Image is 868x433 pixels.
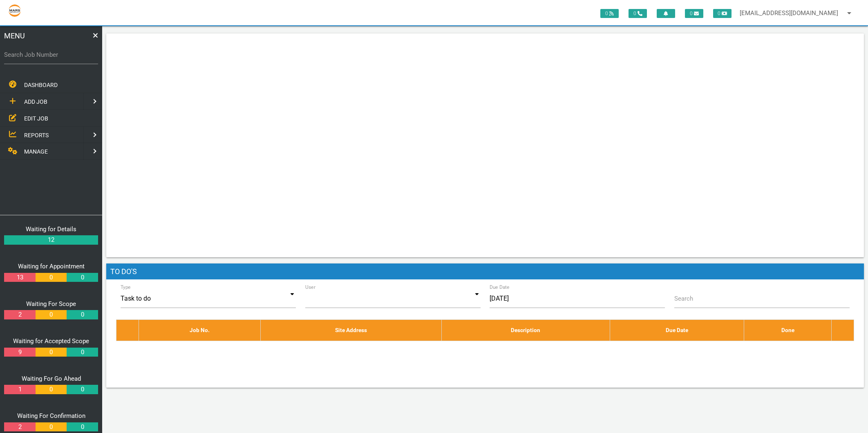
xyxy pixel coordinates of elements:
a: 12 [4,235,98,245]
a: 0 [36,348,67,357]
label: Due Date [490,283,510,291]
a: 2 [4,422,35,432]
label: Type [121,283,131,291]
span: 0 [713,9,732,18]
label: Search [674,294,693,304]
a: Waiting for Accepted Scope [13,337,89,345]
a: 0 [67,348,98,357]
a: 0 [36,385,67,394]
th: Due Date [610,320,744,341]
a: Waiting for Appointment [18,263,85,270]
label: Search Job Number [4,50,98,60]
a: 0 [36,422,67,432]
span: MENU [4,30,25,41]
label: User [305,283,315,291]
a: Waiting for Details [26,225,76,233]
a: 0 [67,273,98,282]
span: MANAGE [24,148,48,155]
a: 1 [4,385,35,394]
span: ADD JOB [24,98,47,105]
a: 13 [4,273,35,282]
a: 0 [67,385,98,394]
th: Done [744,320,832,341]
a: 0 [67,422,98,432]
a: Waiting For Confirmation [17,412,85,420]
span: 0 [685,9,703,18]
a: 2 [4,310,35,319]
span: DASHBOARD [24,82,58,88]
a: Waiting For Go Ahead [22,375,81,382]
span: 0 [629,9,647,18]
h1: To Do's [106,263,864,280]
th: Job No. [139,320,260,341]
th: Description [441,320,610,341]
span: 0 [600,9,619,18]
span: EDIT JOB [24,115,48,121]
a: 0 [67,310,98,319]
a: 0 [36,273,67,282]
a: Waiting For Scope [26,300,76,308]
span: REPORTS [24,132,49,138]
img: s3file [8,4,21,17]
th: Site Address [261,320,442,341]
a: 9 [4,348,35,357]
a: 0 [36,310,67,319]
